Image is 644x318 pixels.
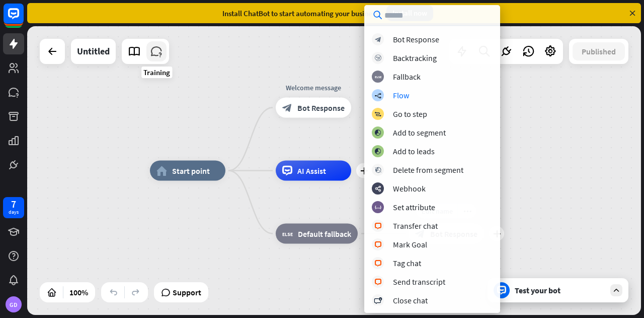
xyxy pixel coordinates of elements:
div: Set attribute [393,202,435,212]
i: block_add_to_segment [374,148,381,155]
i: home_2 [156,166,167,176]
i: block_set_attribute [375,204,381,211]
button: Open LiveChat chat widget [8,4,38,34]
i: block_bot_response [282,103,292,113]
i: block_bot_response [375,36,381,43]
div: 100% [66,284,91,300]
div: Test your bot [515,285,605,295]
div: Webhook [393,183,426,194]
div: Delete from segment [393,165,463,175]
div: Flow [393,90,409,100]
i: block_add_to_segment [374,130,381,136]
i: block_close_chat [374,297,382,304]
div: Bot Response [393,34,439,44]
i: block_livechat [374,279,382,285]
div: Add to segment [393,128,446,138]
div: Mark Goal [393,239,427,249]
a: 7 days [3,197,24,218]
button: Published [573,42,625,60]
i: plus [360,167,368,174]
div: days [9,209,19,216]
div: Transfer chat [393,221,438,231]
span: Bot Response [297,103,345,113]
i: block_goto [374,111,381,117]
span: Support [173,284,201,300]
div: Untitled [77,39,110,64]
div: Backtracking [393,53,437,63]
div: Close chat [393,295,428,305]
i: block_livechat [374,260,382,267]
div: Fallback [393,72,421,82]
i: block_livechat [374,241,382,248]
i: block_delete_from_segment [375,167,381,173]
i: block_livechat [374,223,382,229]
span: Start point [172,166,210,176]
div: Welcome message [268,83,359,93]
div: Tag chat [393,258,421,268]
div: Install ChatBot to start automating your business [222,9,378,18]
i: webhooks [375,185,381,192]
i: block_fallback [375,74,381,80]
div: GD [6,296,22,312]
div: Go to step [393,109,427,119]
span: Default fallback [298,229,351,239]
i: block_fallback [282,229,293,239]
div: Send transcript [393,277,445,287]
div: 7 [11,200,16,209]
i: block_backtracking [375,55,381,61]
i: builder_tree [374,92,381,99]
div: Add to leads [393,146,435,156]
span: AI Assist [297,166,326,176]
